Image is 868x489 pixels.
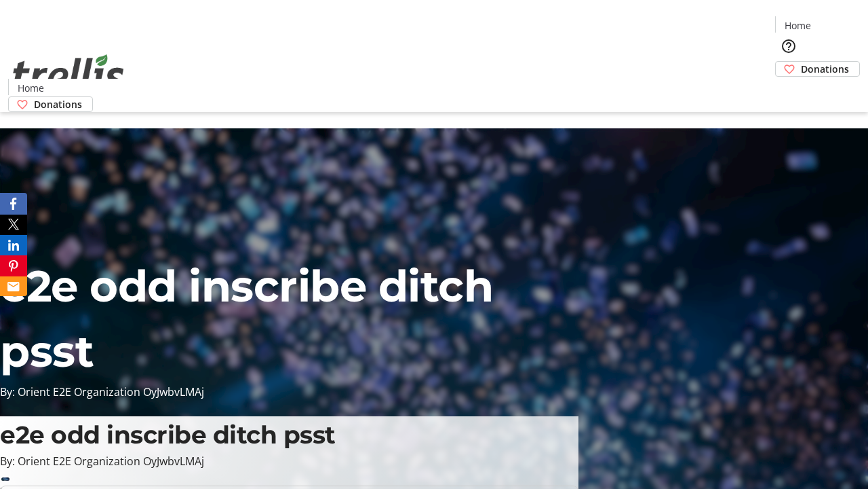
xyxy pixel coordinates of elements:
span: Donations [34,97,82,111]
img: Orient E2E Organization OyJwbvLMAj's Logo [8,39,129,107]
a: Donations [775,61,860,77]
a: Home [9,81,52,95]
a: Donations [8,96,93,112]
span: Home [785,18,811,33]
span: Home [18,81,44,95]
button: Cart [775,77,802,104]
a: Home [776,18,819,33]
span: Donations [801,62,849,76]
button: Help [775,33,802,60]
